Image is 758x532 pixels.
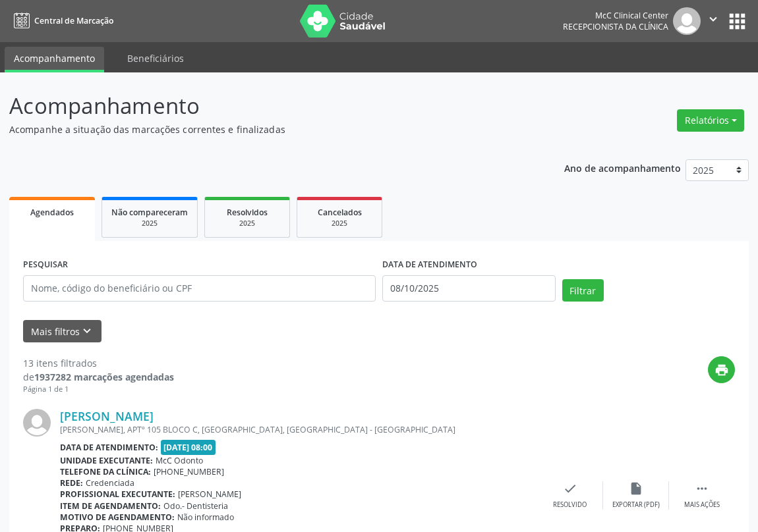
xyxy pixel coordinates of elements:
[318,207,362,218] span: Cancelados
[161,440,216,455] span: [DATE] 08:00
[60,424,537,435] div: [PERSON_NAME], APTº 105 BLOCO C, [GEOGRAPHIC_DATA], [GEOGRAPHIC_DATA] - [GEOGRAPHIC_DATA]
[214,219,280,228] div: 2025
[86,477,134,489] span: Credenciada
[60,442,158,453] b: Data de atendimento:
[563,481,577,496] i: check
[306,219,372,228] div: 2025
[60,409,154,423] a: [PERSON_NAME]
[23,320,102,343] button: Mais filtroskeyboard_arrow_down
[562,279,604,302] button: Filtrar
[60,500,161,512] b: Item de agendamento:
[673,7,701,35] img: img
[706,12,720,26] i: 
[714,363,729,377] i: print
[80,324,94,338] i: keyboard_arrow_down
[60,477,83,489] b: Rede:
[227,207,268,218] span: Resolvidos
[34,371,174,383] strong: 1937282 marcações agendadas
[23,370,174,384] div: de
[5,47,104,72] a: Acompanhamento
[34,15,113,26] span: Central de Marcação
[553,500,587,510] div: Resolvido
[701,7,726,35] button: 
[163,500,228,512] span: Odo.- Dentisteria
[111,219,188,228] div: 2025
[726,10,749,33] button: apps
[708,356,735,383] button: print
[60,512,175,523] b: Motivo de agendamento:
[118,47,193,70] a: Beneficiários
[60,466,151,477] b: Telefone da clínica:
[382,275,556,302] input: Selecione um intervalo
[60,455,153,466] b: Unidade executante:
[178,489,241,500] span: [PERSON_NAME]
[23,275,376,302] input: Nome, código do beneficiário ou CPF
[111,207,188,218] span: Não compareceram
[154,466,224,477] span: [PHONE_NUMBER]
[60,489,175,500] b: Profissional executante:
[177,512,234,523] span: Não informado
[9,122,527,136] p: Acompanhe a situação das marcações correntes e finalizadas
[563,21,668,32] span: Recepcionista da clínica
[23,255,68,275] label: PESQUISAR
[677,109,744,132] button: Relatórios
[563,10,668,21] div: McC Clinical Center
[629,481,643,496] i: insert_drive_file
[695,481,709,496] i: 
[564,159,681,176] p: Ano de acompanhamento
[612,500,660,510] div: Exportar (PDF)
[9,10,113,32] a: Central de Marcação
[382,255,477,275] label: DATA DE ATENDIMENTO
[684,500,720,510] div: Mais ações
[30,207,74,218] span: Agendados
[23,384,174,395] div: Página 1 de 1
[156,455,203,466] span: McC Odonto
[23,409,51,437] img: img
[23,356,174,370] div: 13 itens filtrados
[9,90,527,122] p: Acompanhamento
